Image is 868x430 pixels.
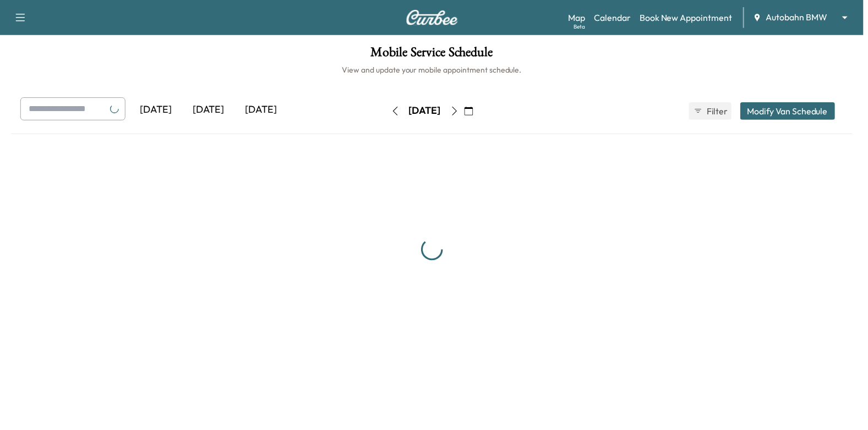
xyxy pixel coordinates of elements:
[597,11,634,24] a: Calendar
[744,103,839,120] button: Modify Van Schedule
[408,10,461,25] img: Curbee Logo
[11,46,857,65] h1: Mobile Service Schedule
[571,11,588,24] a: MapBeta
[183,98,236,123] div: [DATE]
[770,11,832,24] span: Autobahn BMW
[236,98,289,123] div: [DATE]
[577,23,588,31] div: Beta
[643,11,736,24] a: Book New Appointment
[130,98,183,123] div: [DATE]
[411,104,443,118] div: [DATE]
[11,65,857,76] h6: View and update your mobile appointment schedule.
[711,105,730,118] span: Filter
[692,103,735,120] button: Filter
